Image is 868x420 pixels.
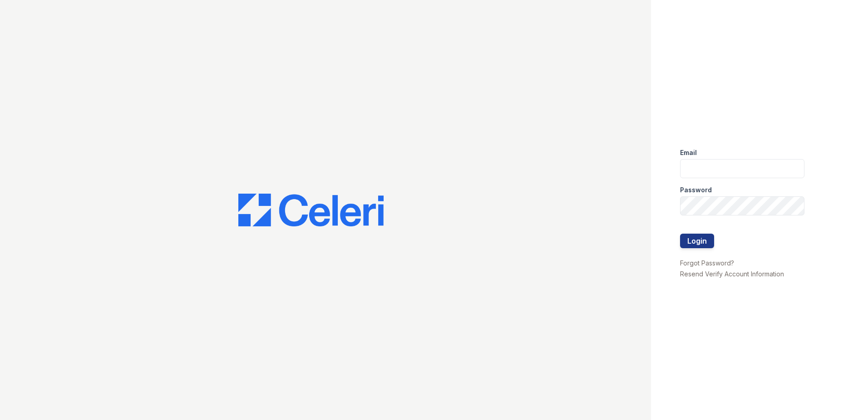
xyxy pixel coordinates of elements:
[680,270,784,278] a: Resend Verify Account Information
[680,234,714,248] button: Login
[680,148,697,157] label: Email
[238,194,384,226] img: CE_Logo_Blue-a8612792a0a2168367f1c8372b55b34899dd931a85d93a1a3d3e32e68fde9ad4.png
[680,185,712,195] label: Password
[680,259,734,267] a: Forgot Password?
